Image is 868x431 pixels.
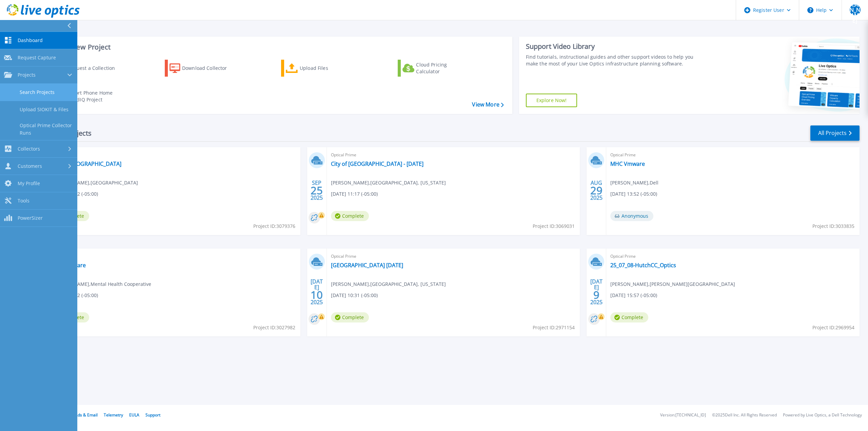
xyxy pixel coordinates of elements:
[145,412,160,418] a: Support
[48,43,504,51] h3: Start a New Project
[182,61,236,75] div: Download Collector
[18,180,40,187] span: My Profile
[331,179,446,187] span: [PERSON_NAME] , [GEOGRAPHIC_DATA], [US_STATE]
[331,160,423,167] a: City of [GEOGRAPHIC_DATA] - [DATE]
[610,280,735,288] span: [PERSON_NAME] , [PERSON_NAME][GEOGRAPHIC_DATA]
[331,262,403,269] a: [GEOGRAPHIC_DATA] [DATE]
[398,60,473,77] a: Cloud Pricing Calculator
[610,211,653,221] span: Anonymous
[610,190,657,198] span: [DATE] 13:52 (-05:00)
[18,215,43,221] span: PowerSizer
[104,412,123,418] a: Telemetry
[51,253,296,260] span: Optical Prime
[533,222,575,230] span: Project ID: 3069031
[331,292,378,299] span: [DATE] 10:31 (-05:00)
[18,72,36,78] span: Projects
[310,178,323,203] div: SEP 2025
[533,324,575,331] span: Project ID: 2971154
[812,222,854,230] span: Project ID: 3033835
[311,188,323,193] span: 25
[590,279,603,304] div: [DATE] 2025
[472,101,504,108] a: View More
[810,125,860,141] a: All Projects
[75,412,98,418] a: Ads & Email
[51,179,138,187] span: [PERSON_NAME] , [GEOGRAPHIC_DATA]
[165,60,240,77] a: Download Collector
[610,253,855,260] span: Optical Prime
[331,211,369,221] span: Complete
[610,312,648,322] span: Complete
[310,279,323,304] div: [DATE] 2025
[311,292,323,298] span: 10
[712,413,777,417] li: © 2025 Dell Inc. All Rights Reserved
[526,54,702,67] div: Find tutorials, instructional guides and other support videos to help you make the most of your L...
[610,151,855,159] span: Optical Prime
[331,151,576,159] span: Optical Prime
[48,60,124,77] a: Request a Collection
[610,262,676,269] a: 25_07_08-HutchCC_Optics
[331,253,576,260] span: Optical Prime
[660,413,706,417] li: Version: [TECHNICAL_ID]
[593,292,599,298] span: 9
[18,198,29,204] span: Tools
[129,412,139,418] a: EULA
[610,292,657,299] span: [DATE] 15:57 (-05:00)
[51,160,121,167] a: WSSA-[GEOGRAPHIC_DATA]
[610,160,645,167] a: MHC Vmware
[783,413,862,417] li: Powered by Live Optics, a Dell Technology
[253,324,295,331] span: Project ID: 3027982
[18,146,40,152] span: Collectors
[590,178,603,203] div: AUG 2025
[51,151,296,159] span: Optical Prime
[18,163,42,169] span: Customers
[331,280,446,288] span: [PERSON_NAME] , [GEOGRAPHIC_DATA], [US_STATE]
[66,90,119,103] div: Import Phone Home CloudIQ Project
[281,60,357,77] a: Upload Files
[300,61,354,75] div: Upload Files
[18,37,43,43] span: Dashboard
[51,280,151,288] span: [PERSON_NAME] , Mental Health Cooperative
[18,55,56,61] span: Request Capture
[253,222,295,230] span: Project ID: 3079376
[416,61,470,75] div: Cloud Pricing Calculator
[331,312,369,322] span: Complete
[610,179,658,187] span: [PERSON_NAME] , Dell
[526,94,577,107] a: Explore Now!
[590,188,603,193] span: 29
[67,61,122,75] div: Request a Collection
[526,42,702,51] div: Support Video Library
[331,190,378,198] span: [DATE] 11:17 (-05:00)
[812,324,854,331] span: Project ID: 2969954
